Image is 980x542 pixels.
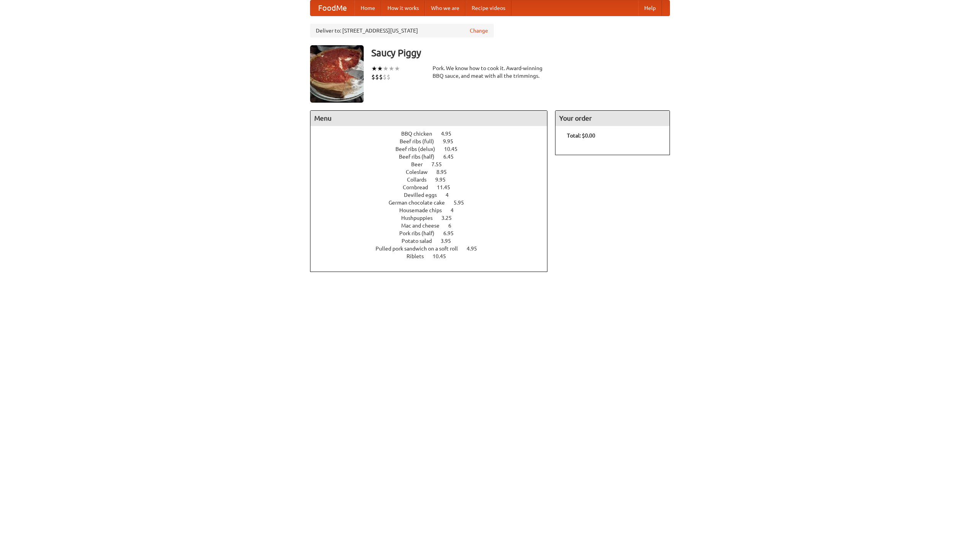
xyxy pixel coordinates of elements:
span: 8.95 [436,169,454,175]
a: Mac and cheese 6 [401,223,465,229]
span: German chocolate cake [389,200,452,206]
span: 4 [446,192,456,198]
li: $ [379,73,383,81]
span: Cornbread [403,184,436,190]
span: Housemade chips [399,207,449,213]
li: ★ [394,64,400,73]
span: Beef ribs (full) [400,138,442,144]
span: Mac and cheese [401,223,447,229]
span: 10.45 [433,253,454,259]
h3: Saucy Piggy [371,45,670,61]
span: 4.95 [441,131,459,137]
a: German chocolate cake 5.95 [389,200,478,206]
img: angular.jpg [310,45,364,103]
a: Hushpuppies 3.25 [401,215,466,221]
a: Beef ribs (full) 9.95 [400,138,467,144]
span: 6.95 [443,230,461,236]
span: Collards [407,177,434,183]
b: Total: $0.00 [567,133,595,139]
span: 9.95 [435,177,453,183]
span: 3.95 [441,238,459,244]
a: Help [638,0,662,16]
a: Potato salad 3.95 [402,238,465,244]
a: Pork ribs (half) 6.95 [399,230,468,236]
span: Hushpuppies [401,215,440,221]
li: ★ [371,64,377,73]
a: Who we are [425,0,465,16]
a: Home [354,0,381,16]
div: Pork. We know how to cook it. Award-winning BBQ sauce, and meat with all the trimmings. [433,64,547,80]
span: Pork ribs (half) [399,230,442,236]
li: ★ [383,64,389,73]
span: 10.45 [444,146,465,152]
li: ★ [377,64,383,73]
span: 6 [448,223,459,229]
a: Pulled pork sandwich on a soft roll 4.95 [376,246,491,252]
span: 11.45 [437,184,458,190]
li: $ [387,73,390,81]
li: $ [375,73,379,81]
span: 7.55 [431,161,449,167]
span: 4 [451,207,461,213]
h4: Menu [310,111,547,126]
a: Recipe videos [465,0,511,16]
span: Beef ribs (half) [399,154,442,160]
a: Change [470,27,488,34]
a: Riblets 10.45 [407,253,460,259]
a: Devilled eggs 4 [404,192,463,198]
li: $ [383,73,387,81]
a: Coleslaw 8.95 [406,169,461,175]
a: Beer 7.55 [411,161,456,167]
div: Deliver to: [STREET_ADDRESS][US_STATE] [310,24,494,38]
li: $ [371,73,375,81]
span: Riblets [407,253,431,259]
span: Beer [411,161,430,167]
a: Beef ribs (delux) 10.45 [395,146,472,152]
span: 5.95 [454,200,472,206]
a: Collards 9.95 [407,177,460,183]
span: Coleslaw [406,169,435,175]
span: 9.95 [443,138,461,144]
span: 6.45 [443,154,461,160]
span: Potato salad [402,238,439,244]
a: Cornbread 11.45 [403,184,464,190]
span: Devilled eggs [404,192,444,198]
a: Beef ribs (half) 6.45 [399,154,468,160]
a: BBQ chicken 4.95 [401,131,465,137]
h4: Your order [555,111,670,126]
span: 4.95 [467,246,485,252]
span: Beef ribs (delux) [395,146,443,152]
a: FoodMe [310,0,354,16]
a: How it works [381,0,425,16]
li: ★ [389,64,394,73]
a: Housemade chips 4 [399,207,468,213]
span: 3.25 [441,215,459,221]
span: BBQ chicken [401,131,440,137]
span: Pulled pork sandwich on a soft roll [376,246,465,252]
